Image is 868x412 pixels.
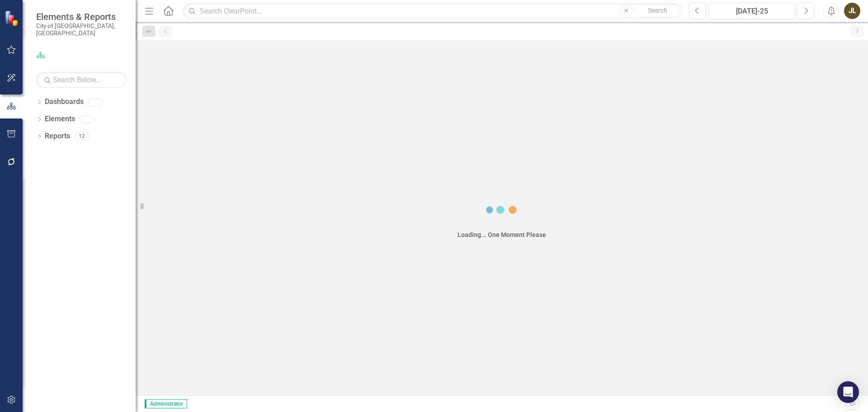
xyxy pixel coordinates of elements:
[45,114,75,124] a: Elements
[45,131,70,142] a: Reports
[145,399,187,408] span: Administrator
[36,22,127,37] small: City of [GEOGRAPHIC_DATA], [GEOGRAPHIC_DATA]
[648,7,667,14] span: Search
[75,133,89,140] div: 12
[36,72,127,88] input: Search Below...
[458,230,546,239] div: Loading... One Moment Please
[183,3,682,19] input: Search ClearPoint...
[708,3,795,19] button: [DATE]-25
[45,97,84,107] a: Dashboards
[36,11,127,22] span: Elements & Reports
[837,381,859,403] div: Open Intercom Messenger
[5,10,20,26] img: ClearPoint Strategy
[635,5,680,17] button: Search
[844,3,860,19] button: JL
[712,6,792,17] div: [DATE]-25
